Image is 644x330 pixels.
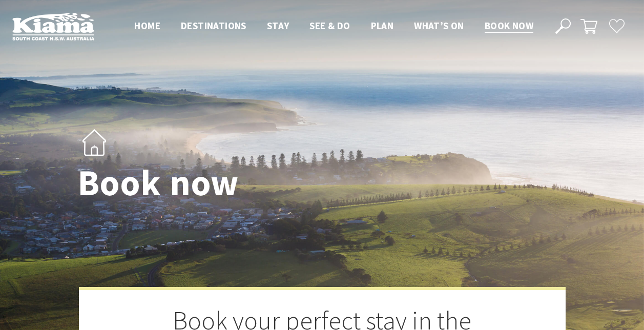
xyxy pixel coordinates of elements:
[414,19,464,32] span: What’s On
[78,163,367,203] h1: Book now
[371,19,394,32] span: Plan
[12,12,94,40] img: Kiama Logo
[485,19,533,32] span: Book now
[124,18,544,35] nav: Main Menu
[181,19,246,32] span: Destinations
[267,19,289,32] span: Stay
[309,19,350,32] span: See & Do
[134,19,160,32] span: Home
